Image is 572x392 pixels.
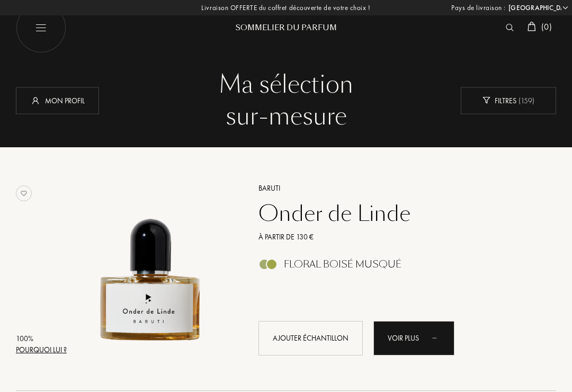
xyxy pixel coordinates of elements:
img: Onder de Linde Baruti [68,181,234,348]
img: new_filter_w.svg [482,97,490,104]
a: Onder de Linde [251,201,541,226]
div: 100 % [16,333,67,344]
div: Ma sélection [24,69,548,101]
img: burger_white.png [16,3,66,53]
div: animation [428,327,450,348]
img: search_icn_white.svg [506,24,514,31]
img: no_like_p.png [16,185,32,201]
a: Floral Boisé Musqué [251,262,541,273]
a: Baruti [251,183,541,194]
span: ( 0 ) [541,21,552,32]
a: Voir plusanimation [373,321,454,355]
img: cart_white.svg [528,22,536,31]
div: Voir plus [373,321,454,355]
div: Pourquoi lui ? [16,344,67,355]
div: Filtres [461,87,556,114]
div: Mon profil [16,87,99,114]
div: Sommelier du Parfum [222,22,350,33]
span: ( 159 ) [516,95,534,105]
a: Onder de Linde Baruti [68,170,243,368]
div: Floral Boisé Musqué [284,259,401,270]
div: sur-mesure [24,101,548,132]
a: À partir de 130 € [251,231,541,243]
img: profil_icn_w.svg [30,95,41,105]
span: Pays de livraison : [451,3,506,13]
div: Ajouter échantillon [258,321,363,355]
